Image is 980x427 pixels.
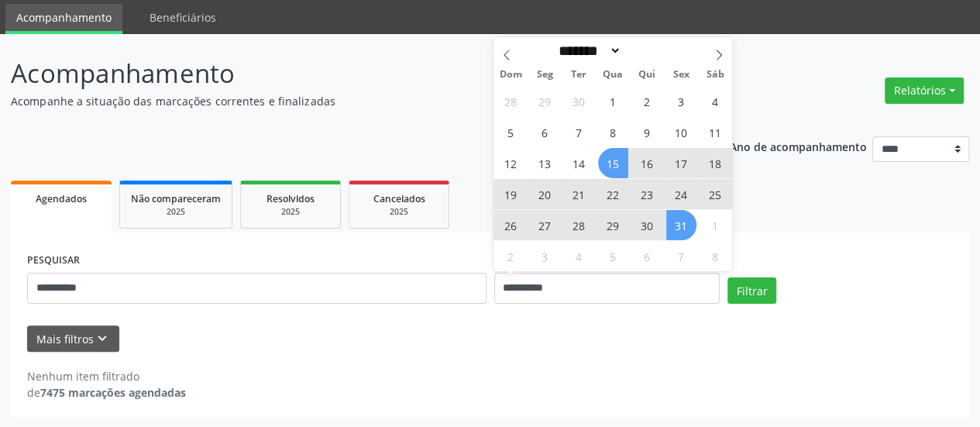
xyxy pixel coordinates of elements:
[27,384,186,401] div: de
[666,179,696,209] span: Outubro 24, 2025
[666,241,696,271] span: Novembro 7, 2025
[530,210,560,240] span: Outubro 27, 2025
[530,179,560,209] span: Outubro 20, 2025
[700,148,731,178] span: Outubro 18, 2025
[562,70,596,80] span: Ter
[700,86,731,116] span: Outubro 4, 2025
[598,179,628,209] span: Outubro 22, 2025
[564,179,594,209] span: Outubro 21, 2025
[266,192,315,205] span: Resolvidos
[530,117,560,147] span: Outubro 6, 2025
[496,148,526,178] span: Outubro 12, 2025
[5,4,122,34] a: Acompanhamento
[632,210,662,240] span: Outubro 30, 2025
[496,241,526,271] span: Novembro 2, 2025
[727,277,776,304] button: Filtrar
[666,210,696,240] span: Outubro 31, 2025
[564,241,594,271] span: Novembro 4, 2025
[564,117,594,147] span: Outubro 7, 2025
[554,43,622,59] select: Month
[27,249,80,273] label: PESQUISAR
[885,77,964,104] button: Relatórios
[131,206,221,218] div: 2025
[700,179,731,209] span: Outubro 25, 2025
[496,86,526,116] span: Setembro 28, 2025
[27,368,186,384] div: Nenhum item filtrado
[11,93,682,109] p: Acompanhe a situação das marcações correntes e finalizadas
[700,241,731,271] span: Novembro 8, 2025
[632,179,662,209] span: Outubro 23, 2025
[496,210,526,240] span: Outubro 26, 2025
[730,136,867,156] p: Ano de acompanhamento
[632,117,662,147] span: Outubro 9, 2025
[528,70,562,80] span: Seg
[496,117,526,147] span: Outubro 5, 2025
[666,148,696,178] span: Outubro 17, 2025
[530,148,560,178] span: Outubro 13, 2025
[596,70,630,80] span: Qua
[700,210,731,240] span: Novembro 1, 2025
[698,70,732,80] span: Sáb
[252,206,329,218] div: 2025
[564,210,594,240] span: Outubro 28, 2025
[564,148,594,178] span: Outubro 14, 2025
[621,43,672,59] input: Year
[632,86,662,116] span: Outubro 2, 2025
[666,117,696,147] span: Outubro 10, 2025
[131,192,221,205] span: Não compareceram
[360,206,438,218] div: 2025
[666,86,696,116] span: Outubro 3, 2025
[139,4,227,31] a: Beneficiários
[630,70,664,80] span: Qui
[598,241,628,271] span: Novembro 5, 2025
[36,192,87,205] span: Agendados
[27,325,119,353] button: Mais filtroskeyboard_arrow_down
[598,210,628,240] span: Outubro 29, 2025
[632,241,662,271] span: Novembro 6, 2025
[700,117,731,147] span: Outubro 11, 2025
[493,70,528,80] span: Dom
[373,192,425,205] span: Cancelados
[632,148,662,178] span: Outubro 16, 2025
[598,117,628,147] span: Outubro 8, 2025
[530,241,560,271] span: Novembro 3, 2025
[40,385,186,400] strong: 7475 marcações agendadas
[564,86,594,116] span: Setembro 30, 2025
[11,54,682,93] p: Acompanhamento
[94,330,111,347] i: keyboard_arrow_down
[598,148,628,178] span: Outubro 15, 2025
[496,179,526,209] span: Outubro 19, 2025
[598,86,628,116] span: Outubro 1, 2025
[664,70,698,80] span: Sex
[530,86,560,116] span: Setembro 29, 2025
